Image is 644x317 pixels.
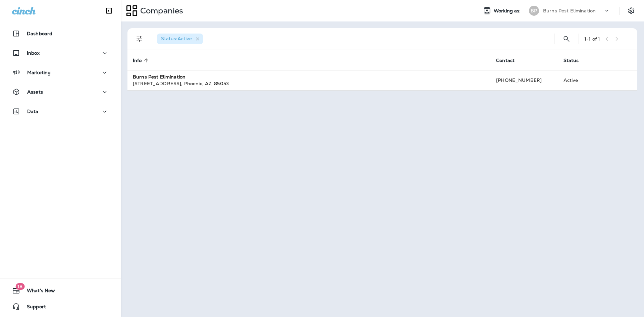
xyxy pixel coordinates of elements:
td: Active [558,70,601,90]
button: Marketing [7,66,114,79]
button: Filters [133,32,146,46]
span: Info [133,57,151,63]
span: 18 [15,283,24,290]
p: Data [27,109,39,114]
button: Assets [7,85,114,99]
span: Support [20,304,46,312]
span: Status [563,58,579,63]
span: What's New [20,288,55,296]
span: Status : Active [161,36,192,42]
div: Status:Active [157,34,203,44]
span: Working as: [494,8,522,14]
button: Search Companies [560,32,573,46]
div: [STREET_ADDRESS] , Phoenix , AZ , 85053 [133,80,485,87]
span: Status [563,57,588,63]
button: Inbox [7,46,114,60]
strong: Burns Pest Elimination [133,74,185,80]
button: Data [7,105,114,118]
div: 1 - 1 of 1 [584,36,600,42]
button: Support [7,300,114,313]
span: Contact [496,58,515,63]
div: BP [529,6,539,16]
p: Dashboard [27,31,52,36]
p: Marketing [27,70,51,75]
span: Info [133,58,142,63]
p: Assets [27,89,43,95]
td: [PHONE_NUMBER] [491,70,558,90]
p: Burns Pest Elimination [543,8,596,13]
button: Dashboard [7,27,114,40]
p: Companies [138,6,183,16]
p: Inbox [27,50,40,56]
button: Settings [625,5,637,17]
button: Collapse Sidebar [100,4,118,17]
button: 18What's New [7,284,114,297]
span: Contact [496,57,523,63]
